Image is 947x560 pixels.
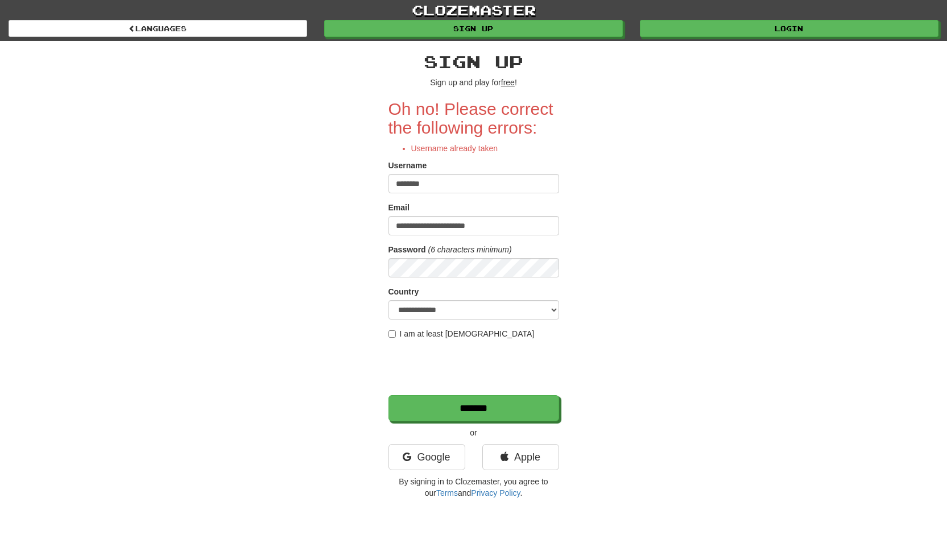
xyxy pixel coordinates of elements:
[411,143,559,154] li: Username already taken
[388,202,410,213] label: Email
[324,20,623,37] a: Sign up
[501,78,515,87] u: free
[388,286,419,297] label: Country
[482,444,559,470] a: Apple
[388,476,559,499] p: By signing in to Clozemaster, you agree to our and .
[640,20,938,37] a: Login
[388,345,561,389] iframe: reCAPTCHA
[388,328,535,339] label: I am at least [DEMOGRAPHIC_DATA]
[388,444,465,470] a: Google
[388,99,559,137] h2: Oh no! Please correct the following errors:
[388,77,559,88] p: Sign up and play for !
[428,245,512,254] em: (6 characters minimum)
[9,20,307,37] a: Languages
[388,427,559,438] p: or
[471,488,520,497] a: Privacy Policy
[388,244,426,255] label: Password
[388,52,559,71] h2: Sign up
[388,330,396,338] input: I am at least [DEMOGRAPHIC_DATA]
[436,488,458,497] a: Terms
[388,160,427,171] label: Username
